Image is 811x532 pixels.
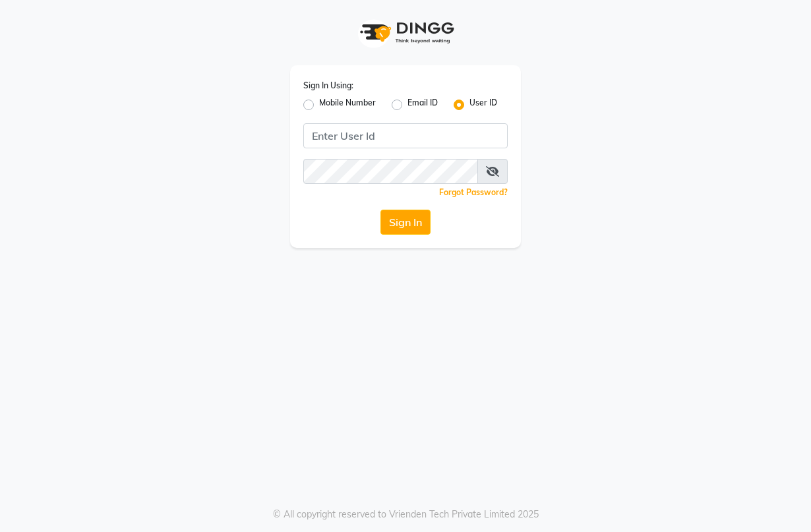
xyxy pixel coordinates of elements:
[303,80,353,92] label: Sign In Using:
[353,13,458,52] img: logo1.svg
[407,97,438,113] label: Email ID
[439,187,508,197] a: Forgot Password?
[380,210,431,235] button: Sign In
[303,123,508,148] input: Username
[469,97,497,113] label: User ID
[319,97,376,113] label: Mobile Number
[303,159,478,184] input: Username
